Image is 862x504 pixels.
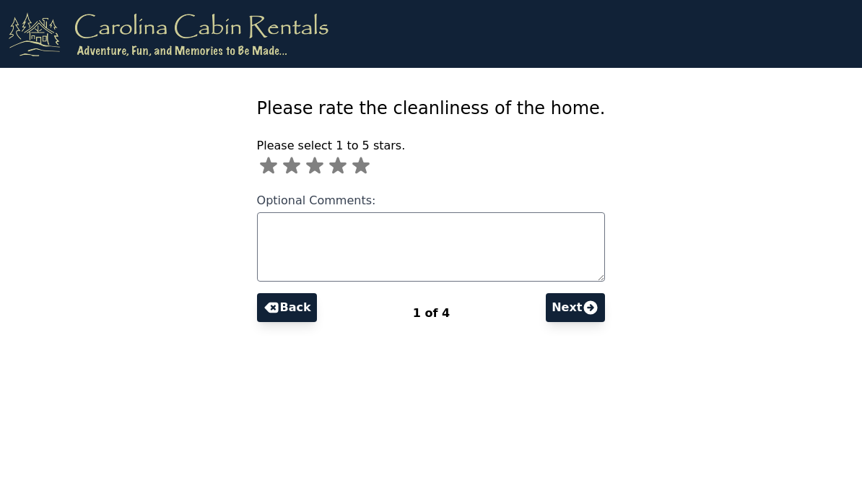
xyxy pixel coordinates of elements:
textarea: Optional Comments: [257,212,606,282]
span: Please rate the cleanliness of the home. [257,98,606,118]
button: Next [546,293,605,322]
img: logo.png [9,12,328,56]
span: 1 of 4 [413,306,450,320]
button: Back [257,293,317,322]
p: Please select 1 to 5 stars. [257,137,606,155]
span: Optional Comments: [257,194,376,207]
